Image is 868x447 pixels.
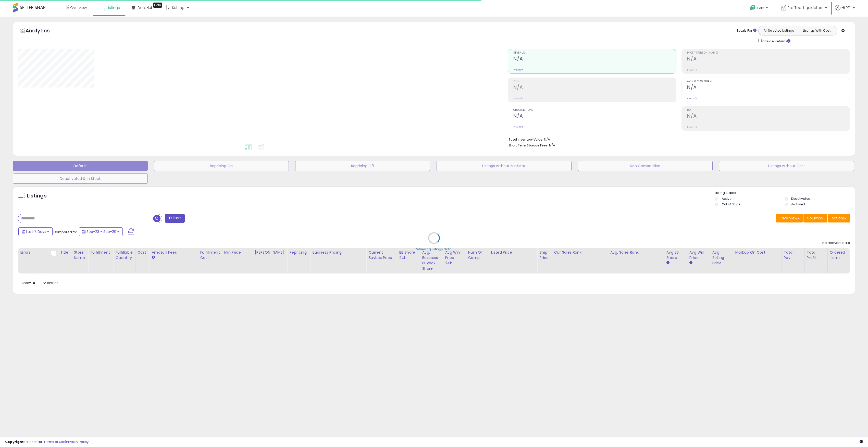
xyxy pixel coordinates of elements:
div: Retrieving listings data.. [415,247,453,252]
b: Total Inventory Value: [509,137,543,142]
small: Prev: N/A [687,126,697,129]
h2: N/A [513,84,676,91]
h2: N/A [687,84,850,91]
h5: Analytics [26,27,60,35]
span: Profit [PERSON_NAME] [687,52,850,54]
span: Revenue [513,52,676,54]
button: Listings without Cost [719,161,854,171]
span: Hi PTL [842,5,851,10]
button: Non Competitive [578,161,713,171]
span: Help [757,6,764,10]
div: Totals For [737,28,757,33]
span: N/A [549,143,555,148]
button: All Selected Listings [760,27,798,34]
div: Include Returns [754,38,797,44]
span: ROI [687,109,850,111]
span: DataHub [138,5,154,10]
span: Avg. Buybox Share [687,80,850,83]
h2: N/A [513,113,676,120]
span: Listings [107,5,120,10]
small: Prev: N/A [687,97,697,100]
span: Profit [513,80,676,83]
small: Prev: N/A [687,68,697,71]
span: Ordered Items [513,109,676,111]
a: Hi PTL [835,5,855,17]
button: Deactivated & In Stock [13,173,148,184]
span: Pro Tool Liquidators [788,5,823,10]
h2: N/A [687,113,850,120]
h2: N/A [513,56,676,63]
div: Tooltip anchor [153,3,162,8]
li: N/A [509,136,846,142]
button: Listings With Cost [798,27,836,34]
small: Prev: N/A [513,126,523,129]
i: Get Help [750,5,756,11]
h2: N/A [687,56,850,63]
button: Repricing Off [295,161,430,171]
small: Prev: N/A [513,97,523,100]
button: Repricing On [154,161,289,171]
button: Listings without Min/Max [437,161,572,171]
b: Short Term Storage Fees: [509,143,548,147]
button: Default [13,161,148,171]
a: Help [746,1,773,17]
small: Prev: N/A [513,68,523,71]
span: Overview [70,5,87,10]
